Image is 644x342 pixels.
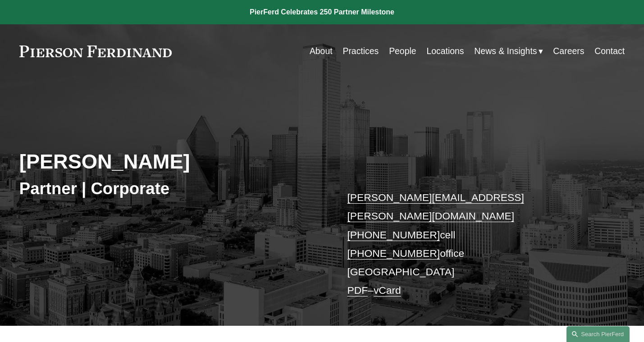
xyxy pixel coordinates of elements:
[594,42,625,60] a: Contact
[347,247,440,259] a: [PHONE_NUMBER]
[19,150,322,174] h2: [PERSON_NAME]
[389,42,416,60] a: People
[474,42,543,60] a: folder dropdown
[343,42,379,60] a: Practices
[426,42,464,60] a: Locations
[474,43,537,59] span: News & Insights
[19,178,322,199] h3: Partner | Corporate
[374,284,401,296] a: vCard
[347,192,524,222] a: [PERSON_NAME][EMAIL_ADDRESS][PERSON_NAME][DOMAIN_NAME]
[347,229,440,241] a: [PHONE_NUMBER]
[347,284,368,296] a: PDF
[553,42,584,60] a: Careers
[310,42,333,60] a: About
[347,188,599,300] p: cell office [GEOGRAPHIC_DATA] –
[566,326,630,342] a: Search this site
